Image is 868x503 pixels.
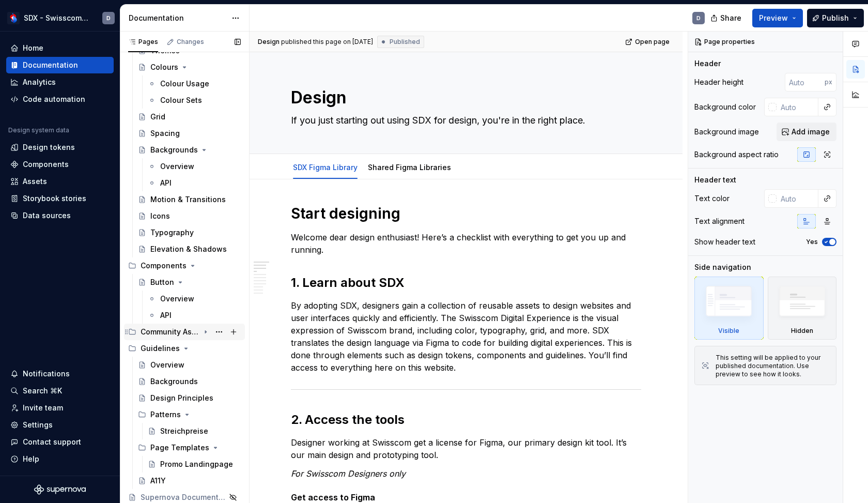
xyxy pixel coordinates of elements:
div: Backgrounds [150,376,198,387]
em: For Swisscom Designers only [291,468,406,479]
div: Elevation & Shadows [150,244,227,254]
div: Analytics [23,77,56,87]
div: Typography [150,227,194,238]
p: By adopting SDX, designers gain a collection of reusable assets to design websites and user inter... [291,299,641,374]
button: Add image [777,123,836,141]
button: Preview [752,9,803,27]
button: SDX - Swisscom Digital ExperienceD [2,7,118,29]
div: D [696,14,701,22]
div: Promo Landingpage [160,459,233,469]
a: Motion & Transitions [134,191,245,208]
h1: Start designing [291,204,641,223]
div: Colour Usage [160,79,209,89]
a: Backgrounds [134,373,245,390]
div: Design Principles [150,393,213,403]
div: Header [694,58,721,69]
div: Page Templates [150,443,209,453]
a: API [144,307,245,324]
textarea: Design [289,85,639,110]
p: Designer working at Swisscom get a license for Figma, our primary design kit tool. It’s our main ... [291,436,641,461]
div: Background aspect ratio [694,149,779,160]
div: Components [141,261,187,271]
a: Settings [6,417,114,433]
div: Guidelines [124,340,245,357]
button: Contact support [6,434,114,450]
a: Overview [144,158,245,175]
div: API [160,310,172,321]
img: fc0ed557-73b3-4f8f-bd58-0c7fdd7a87c5.png [7,12,20,24]
h2: 1. Learn about SDX [291,275,641,291]
div: Visible [718,327,739,335]
a: Invite team [6,400,114,416]
div: Spacing [150,128,180,139]
div: Changes [177,38,204,46]
a: Colour Usage [144,75,245,92]
label: Yes [806,238,818,246]
div: Help [23,454,39,464]
a: Shared Figma Libraries [368,163,451,172]
p: Welcome dear design enthusiast! Here’s a checklist with everything to get you up and running. [291,231,641,256]
a: Spacing [134,125,245,142]
textarea: If you just starting out using SDX for design, you're in the right place. [289,112,639,129]
a: Documentation [6,57,114,73]
div: Documentation [129,13,226,23]
div: This setting will be applied to your published documentation. Use preview to see how it looks. [716,354,830,378]
div: Overview [160,294,194,304]
button: Notifications [6,365,114,382]
a: Typography [134,224,245,241]
div: Grid [150,112,165,122]
div: Supernova Documentation [141,492,226,502]
a: Overview [144,291,245,307]
div: Shared Figma Libraries [364,156,455,178]
div: Visible [694,277,764,340]
div: Design tokens [23,142,75,153]
div: Patterns [150,409,181,420]
div: Button [150,277,174,287]
div: A11Y [150,476,166,486]
a: Open page [622,35,674,49]
div: Notifications [23,369,70,379]
span: Open page [635,38,670,46]
a: Data sources [6,207,114,224]
input: Auto [777,98,818,116]
a: Button [134,274,245,291]
button: Publish [807,9,864,27]
div: Page Templates [134,439,245,456]
div: Background image [694,127,759,137]
div: Overview [150,360,184,370]
div: Data sources [23,210,71,221]
div: Code automation [23,94,85,104]
div: Icons [150,211,170,221]
span: Preview [759,13,788,23]
h2: 2. Access the tools [291,411,641,428]
div: Colours [150,62,178,72]
div: Side navigation [694,262,751,272]
a: Backgrounds [134,142,245,158]
div: Overview [160,161,194,172]
div: Community Assets [124,324,245,340]
div: SDX Figma Library [289,156,362,178]
div: API [160,178,172,188]
span: Published [390,38,420,46]
a: Icons [134,208,245,224]
a: Overview [134,357,245,373]
a: Home [6,40,114,56]
div: Motion & Transitions [150,194,226,205]
a: Elevation & Shadows [134,241,245,257]
div: Assets [23,176,47,187]
span: Share [720,13,741,23]
div: Community Assets [141,327,199,337]
div: Streichpreise [160,426,208,436]
div: Header text [694,175,736,185]
h5: Get access to Figma [291,492,641,502]
div: Patterns [134,406,245,423]
a: Design Principles [134,390,245,406]
div: published this page on [DATE] [281,38,373,46]
div: Components [124,257,245,274]
div: Design system data [8,126,69,134]
a: Promo Landingpage [144,456,245,472]
div: Settings [23,420,53,430]
svg: Supernova Logo [34,484,86,495]
div: Backgrounds [150,145,198,155]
